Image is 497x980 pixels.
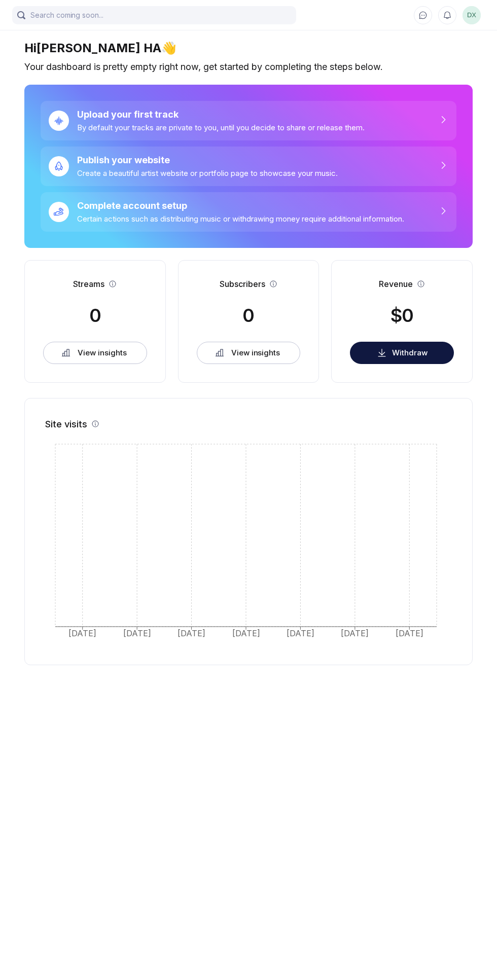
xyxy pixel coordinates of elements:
[77,109,365,120] div: Upload your first track
[77,214,404,224] div: Certain actions such as distributing music or withdrawing money require additional information.
[73,279,104,289] div: Streams
[123,628,151,638] tspan: [DATE]
[177,628,205,638] tspan: [DATE]
[392,348,428,357] div: Withdraw
[242,304,254,326] div: 0
[12,6,296,24] input: Search coming soon...
[78,348,126,358] div: View insights
[41,147,456,186] a: Publish your websiteCreate a beautiful artist website or portfolio page to showcase your music.
[68,628,96,638] tspan: [DATE]
[77,123,365,132] div: By default your tracks are private to you, until you decide to share or release them.
[41,101,456,140] a: Upload your first trackBy default your tracks are private to you, until you decide to share or re...
[396,628,423,638] tspan: [DATE]
[197,342,301,364] button: View insights
[77,155,338,165] div: Publish your website
[45,419,87,429] div: Site visits
[463,6,481,24] button: DX
[24,41,473,55] div: Hi [PERSON_NAME] HA 👋
[232,628,260,638] tspan: [DATE]
[341,628,369,638] tspan: [DATE]
[231,348,280,358] div: View insights
[379,279,413,289] div: Revenue
[220,279,265,289] div: Subscribers
[463,6,481,24] div: DANG XUAN HA
[43,342,147,364] button: View insights
[77,168,338,178] div: Create a beautiful artist website or portfolio page to showcase your music.
[41,192,456,232] a: Complete account setupCertain actions such as distributing music or withdrawing money require add...
[287,628,314,638] tspan: [DATE]
[89,304,101,326] div: 0
[77,200,404,211] div: Complete account setup
[350,342,454,364] button: Withdraw
[390,304,413,326] div: $0
[24,61,473,72] div: Your dashboard is pretty empty right now, get started by completing the steps below.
